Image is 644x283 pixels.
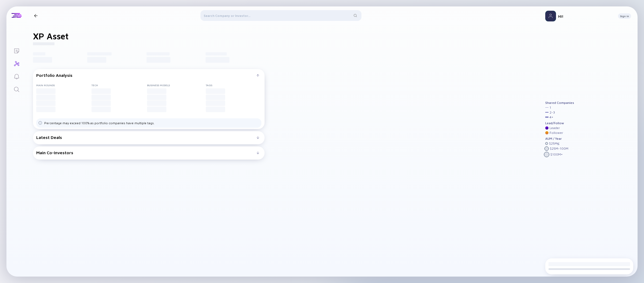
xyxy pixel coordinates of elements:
[36,135,257,140] div: Latest Deals
[364,99,463,185] img: graph-loading.svg
[44,121,155,125] div: Percentage may exceed 100% as portfolio companies have multiple tags.
[36,150,257,155] div: Main Co-Investors
[206,84,261,87] div: Tags
[550,115,553,119] div: 4 +
[6,57,27,70] a: Investor Map
[92,84,147,87] div: Tech
[618,13,631,19] button: Sign In
[545,137,574,141] div: AUM / Year
[550,147,568,150] div: $ 25M - 100M
[558,14,614,18] div: Hi!
[6,82,27,95] a: Search
[549,142,559,145] div: $ 25M
[6,70,27,82] a: Reminders
[550,153,563,156] div: $ 100M +
[38,121,42,125] img: Tags Dislacimer info icon
[557,142,559,145] div: ≤
[550,126,560,130] div: Leader
[550,111,555,114] div: 2 - 3
[545,121,574,125] div: Lead/Follow
[550,131,563,135] div: Follower
[550,106,551,110] div: 1
[147,84,206,87] div: Business Models
[6,44,27,57] a: Lists
[36,84,92,87] div: Main rounds
[545,101,574,105] div: Shared Companies
[36,73,257,78] div: Portfolio Analysis
[545,11,556,21] img: Profile Picture
[33,31,69,41] h1: XP Asset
